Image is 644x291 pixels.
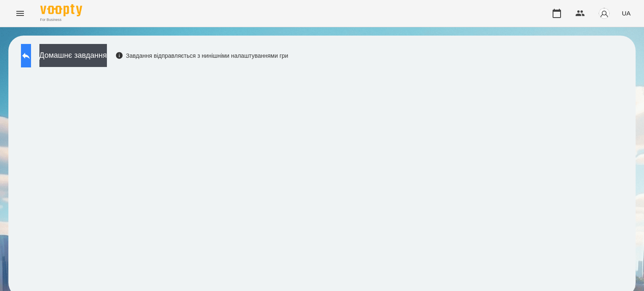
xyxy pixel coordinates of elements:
[40,4,82,16] img: Voopty Logo
[598,8,610,19] img: avatar_s.png
[40,17,82,23] span: For Business
[10,3,30,23] button: Menu
[622,9,631,18] span: UA
[618,5,634,21] button: UA
[115,52,288,60] div: Завдання відправляється з нинішніми налаштуваннями гри
[39,44,107,67] button: Домашнє завдання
